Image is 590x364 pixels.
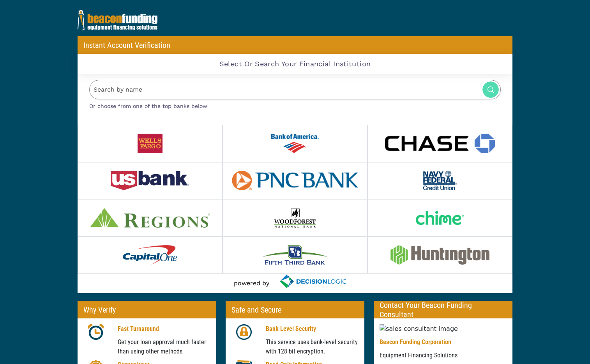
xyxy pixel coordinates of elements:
[111,171,189,190] img: us_bank.png
[118,337,211,356] p: Get your loan approval much faster than using other methods
[231,305,281,315] p: Safe and Secure
[269,274,356,289] img: decisionLogicFooter.svg
[89,99,501,111] p: Or choose from one of the top banks below
[482,81,499,98] img: searchbutton.svg
[380,300,507,319] p: Contact Your Beacon Funding Consultant
[274,208,315,228] img: woodforest.png
[83,305,116,315] p: Why Verify
[390,245,489,265] img: huntington.png
[263,245,328,265] img: fifth_third_bank.png
[118,324,211,334] p: Fast Turnaround
[234,279,269,288] p: powered by
[380,324,458,334] img: sales consultant image
[236,324,252,340] img: lock icon
[423,171,457,190] img: navy_federal.png
[219,60,371,68] h2: Select Or Search Your Financial Institution
[385,134,495,153] img: chase.png
[89,80,501,100] input: Search by name
[380,351,507,360] p: Equipment Financing Solutions
[83,41,170,50] p: Instant Account Verification
[416,211,464,225] img: chime.png
[90,208,210,228] img: regions.png
[138,134,163,153] img: wells_fargo.png
[271,134,319,153] img: bank_of_america.png
[266,324,359,334] p: Bank Level Security
[232,171,358,190] img: pnc_bank.png
[123,245,177,265] img: capital_one.png
[380,337,507,347] p: Beacon Funding Corporation
[266,337,359,356] p: This service uses bank-level security with 128 bit encryption.
[78,10,157,30] img: Beacon_Reverse.png
[88,324,104,340] img: clock icon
